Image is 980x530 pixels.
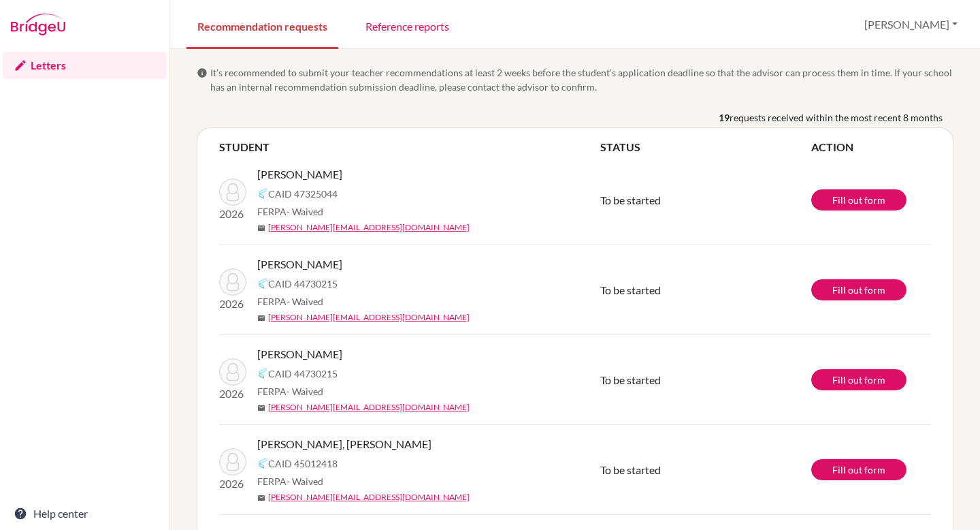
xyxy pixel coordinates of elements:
span: FERPA [257,474,323,488]
th: STUDENT [219,139,600,155]
span: mail [257,404,265,412]
a: Fill out form [811,459,906,480]
a: [PERSON_NAME][EMAIL_ADDRESS][DOMAIN_NAME] [268,401,470,414]
span: CAID 45012418 [268,456,338,471]
span: mail [257,224,265,232]
span: FERPA [257,384,323,399]
th: ACTION [811,139,931,155]
span: To be started [600,463,661,476]
span: FERPA [257,204,323,219]
img: Common App logo [257,188,268,199]
a: [PERSON_NAME][EMAIL_ADDRESS][DOMAIN_NAME] [268,221,470,234]
span: [PERSON_NAME] [257,166,342,183]
span: FERPA [257,294,323,309]
span: CAID 44730215 [268,367,338,381]
p: 2026 [219,386,246,402]
img: Hernández, Sofía [219,358,246,386]
span: mail [257,494,265,502]
span: To be started [600,373,661,386]
img: Bridge-U [11,14,65,35]
a: Letters [3,52,167,79]
a: Fill out form [811,189,906,211]
p: 2026 [219,296,246,312]
span: - Waived [287,476,323,487]
span: - Waived [287,296,323,307]
img: Hernández, Sofía [219,268,246,296]
img: Common App logo [257,458,268,469]
a: Help center [3,500,167,527]
th: STATUS [600,139,811,155]
p: 2026 [219,476,246,492]
span: [PERSON_NAME], [PERSON_NAME] [257,436,431,452]
a: Recommendation requests [186,2,338,49]
img: Diarte Gil, Gabriel [219,448,246,476]
span: [PERSON_NAME] [257,346,342,362]
a: Fill out form [811,279,906,300]
span: requests received within the most recent 8 months [730,110,943,125]
b: 19 [719,110,730,125]
span: CAID 44730215 [268,277,338,291]
span: info [197,67,208,78]
a: Reference reports [355,2,460,49]
button: [PERSON_NAME] [858,12,964,37]
span: To be started [600,283,661,296]
span: It’s recommended to submit your teacher recommendations at least 2 weeks before the student’s app... [210,65,953,94]
a: Fill out form [811,369,906,390]
p: 2026 [219,206,246,222]
span: mail [257,314,265,322]
span: - Waived [287,386,323,397]
img: Nogueira, Patrick [219,178,246,206]
img: Common App logo [257,278,268,289]
a: [PERSON_NAME][EMAIL_ADDRESS][DOMAIN_NAME] [268,311,470,324]
span: CAID 47325044 [268,187,338,201]
span: - Waived [287,206,323,217]
a: [PERSON_NAME][EMAIL_ADDRESS][DOMAIN_NAME] [268,491,470,503]
span: To be started [600,193,661,206]
img: Common App logo [257,368,268,379]
span: [PERSON_NAME] [257,256,342,272]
